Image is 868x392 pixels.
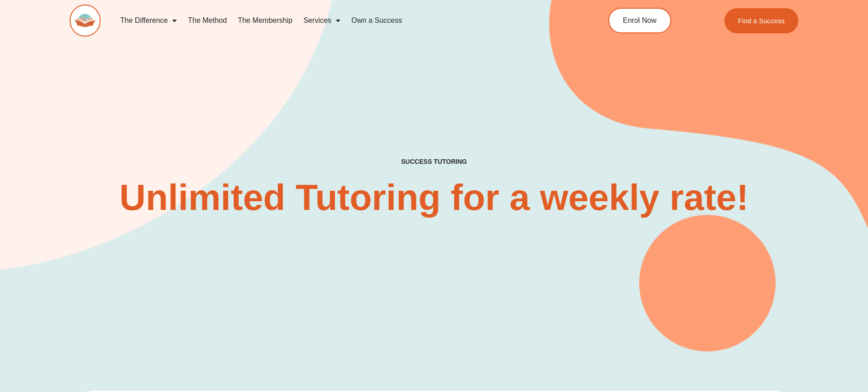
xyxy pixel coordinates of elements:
[182,10,232,31] a: The Method
[608,8,671,33] a: Enrol Now
[724,8,799,33] a: Find a Success
[346,10,407,31] a: Own a Success
[298,10,346,31] a: Services
[738,17,785,24] span: Find a Success
[115,10,567,31] nav: Menu
[623,17,657,24] span: Enrol Now
[115,10,183,31] a: The Difference
[117,179,751,216] h2: Unlimited Tutoring for a weekly rate!
[326,158,542,166] h4: SUCCESS TUTORING​
[232,10,298,31] a: The Membership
